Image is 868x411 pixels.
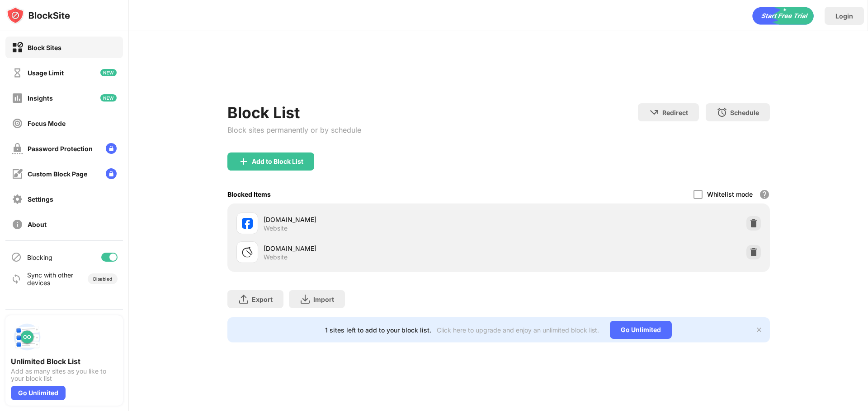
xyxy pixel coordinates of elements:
[12,118,23,129] img: focus-off.svg
[27,254,52,261] div: Blocking
[11,368,118,382] div: Add as many sites as you like to your block list
[93,276,112,282] div: Disabled
[6,6,70,24] img: logo-blocksite.svg
[12,143,23,154] img: password-protection-off.svg
[11,386,66,400] div: Go Unlimited
[27,271,74,286] div: Sync with other devices
[264,244,499,253] div: [DOMAIN_NAME]
[12,42,23,53] img: block-on.svg
[12,219,23,230] img: about-off.svg
[707,190,753,198] div: Whitelist mode
[227,103,361,122] div: Block List
[755,326,763,333] img: x-button.svg
[11,273,22,284] img: sync-icon.svg
[242,218,253,229] img: favicons
[264,224,288,232] div: Website
[12,168,23,180] img: customize-block-page-off.svg
[752,7,814,25] div: animation
[12,92,23,104] img: insights-off.svg
[227,56,770,92] iframe: Banner
[28,170,87,178] div: Custom Block Page
[28,69,64,77] div: Usage Limit
[264,253,288,261] div: Website
[11,321,43,353] img: push-block-list.svg
[106,168,117,179] img: lock-menu.svg
[325,326,431,334] div: 1 sites left to add to your block list.
[28,221,47,228] div: About
[106,143,117,154] img: lock-menu.svg
[11,357,118,366] div: Unlimited Block List
[11,252,22,263] img: blocking-icon.svg
[28,120,66,127] div: Focus Mode
[227,190,271,198] div: Blocked Items
[662,109,688,116] div: Redirect
[12,194,23,205] img: settings-off.svg
[437,326,599,334] div: Click here to upgrade and enjoy an unlimited block list.
[227,125,361,134] div: Block sites permanently or by schedule
[242,247,253,258] img: favicons
[252,296,273,303] div: Export
[12,67,23,79] img: time-usage-off.svg
[28,94,53,102] div: Insights
[28,145,93,152] div: Password Protection
[28,44,61,51] div: Block Sites
[28,195,53,203] div: Settings
[264,215,499,224] div: [DOMAIN_NAME]
[313,296,334,303] div: Import
[730,109,759,116] div: Schedule
[252,158,303,165] div: Add to Block List
[100,69,117,76] img: new-icon.svg
[610,321,672,339] div: Go Unlimited
[100,94,117,102] img: new-icon.svg
[835,12,853,20] div: Login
